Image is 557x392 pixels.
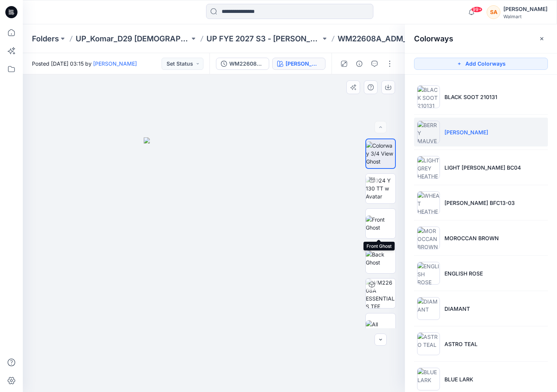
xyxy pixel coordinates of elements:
[366,176,395,200] img: 2024 Y 130 TT w Avatar
[417,121,440,143] img: BERRY MAUVE
[417,368,440,390] img: BLUE LARK
[417,332,440,355] img: ASTRO TEAL
[417,85,440,108] img: BLACK SOOT 210131
[229,60,264,68] div: WM22608A ESSENTIALS TEE COLORWAY
[417,262,440,285] img: ENGLISH ROSE
[417,227,440,249] img: MOROCCAN BROWN
[366,320,395,336] img: All colorways
[444,128,488,136] p: [PERSON_NAME]
[206,33,321,44] a: UP FYE 2027 S3 - [PERSON_NAME] D29 [DEMOGRAPHIC_DATA] Sleepwear
[444,93,497,101] p: BLACK SOOT 210131
[444,164,521,172] p: LIGHT [PERSON_NAME] BC04
[444,305,470,313] p: DIAMANT
[417,191,440,214] img: WHEAT HEATHER BFC13-03
[414,34,453,43] h2: Colorways
[366,279,395,308] img: WM22608A ESSENTIALS TEE COLORWAY BERRY MAUVE
[417,297,440,320] img: DIAMANT
[503,14,547,19] div: Walmart
[366,250,395,266] img: Back Ghost
[444,234,499,242] p: MOROCCAN BROWN
[272,58,325,70] button: [PERSON_NAME]
[444,340,478,348] p: ASTRO TEAL
[338,33,452,44] p: WM22608A_ADM_ ESSENTIALS TEE COLORWAY
[32,60,137,68] span: Posted [DATE] 03:15 by
[417,156,440,179] img: LIGHT GREY HEATHER BC04
[366,142,395,165] img: Colorway 3/4 View Ghost
[414,58,548,70] button: Add Colorways
[216,58,269,70] button: WM22608A ESSENTIALS TEE COLORWAY
[444,269,483,277] p: ENGLISH ROSE
[444,199,515,207] p: [PERSON_NAME] BFC13-03
[503,5,547,14] div: [PERSON_NAME]
[286,60,321,68] div: [PERSON_NAME]
[471,6,482,13] span: 99+
[444,375,473,383] p: BLUE LARK
[353,58,365,70] button: Details
[366,216,395,231] img: Front Ghost
[93,60,137,67] a: [PERSON_NAME]
[76,33,190,44] a: UP_Komar_D29 [DEMOGRAPHIC_DATA] Sleep
[487,5,500,19] div: SA
[32,33,59,44] a: Folders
